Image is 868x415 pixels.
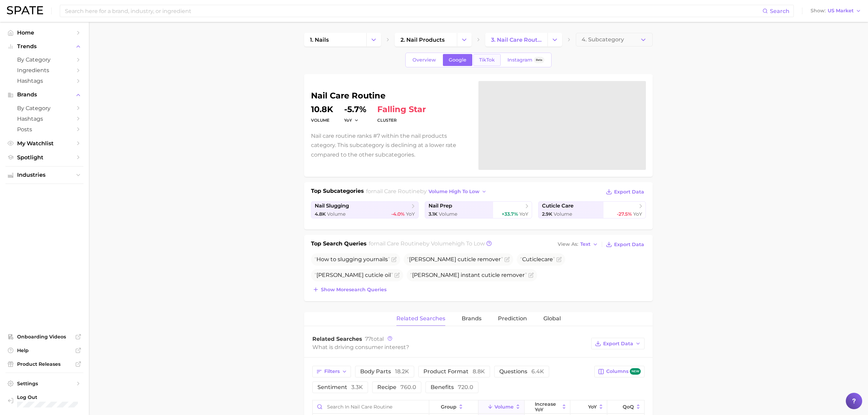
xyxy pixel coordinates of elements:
a: Log out. Currently logged in with e-mail sramana_sharma@cotyinc.com. [5,392,83,410]
span: nail care routine [376,240,423,247]
a: cuticle care2.9k Volume-27.5% YoY [538,201,646,218]
span: -4.0% [391,211,405,217]
span: 8.8k [473,368,485,375]
button: ShowUS Market [809,6,863,15]
span: Export Data [614,242,644,247]
span: 1. nails [310,37,329,43]
span: product format [423,368,485,375]
span: 4. Subcategory [582,37,624,43]
span: Cuticle [520,256,555,263]
img: SPATE [7,6,43,14]
span: nail [376,256,385,263]
span: Volume [327,211,345,217]
a: Posts [5,124,83,135]
span: [PERSON_NAME] cuticle remover [407,256,503,263]
span: 2.9k [542,211,552,217]
span: group [441,404,457,410]
span: volume high to low [429,189,479,195]
span: Export Data [603,341,633,347]
button: Flag as miscategorized or irrelevant [528,272,534,278]
a: 2. nail products [395,33,457,46]
button: Trends [5,41,83,52]
span: cuticle care [542,203,573,209]
span: Help [17,347,72,353]
span: total [365,336,384,342]
span: Beta [536,57,542,63]
span: YoY [588,404,597,410]
button: Export Data [604,240,646,249]
h1: Top Search Queries [311,240,367,249]
span: increase YoY [535,401,560,412]
dt: volume [311,116,333,124]
span: 6.4k [531,368,544,375]
span: Columns [606,368,641,375]
h1: Top Subcategories [311,187,364,197]
dd: -5.7% [344,105,366,113]
button: Flag as miscategorized or irrelevant [504,257,510,262]
button: YoY [570,400,607,414]
button: group [429,400,478,414]
span: Search [770,8,789,14]
button: Flag as miscategorized or irrelevant [556,257,562,262]
a: by Category [5,54,83,65]
button: Columnsnew [594,366,645,377]
span: 18.2k [395,368,409,375]
div: What is driving consumer interest? [312,343,588,352]
span: questions [499,368,544,375]
span: benefits [431,384,473,390]
span: Home [17,29,72,36]
span: QoQ [623,404,634,410]
a: Settings [5,378,83,389]
a: nail prep3.1k Volume+33.7% YoY [425,201,532,218]
span: My Watchlist [17,140,72,147]
span: by Category [17,105,72,111]
span: 4.8k [315,211,326,217]
span: Related Searches [312,336,362,342]
input: Search here for a brand, industry, or ingredient [64,5,762,17]
span: Export Data [614,189,644,195]
span: Text [580,242,591,246]
span: US Market [828,9,854,13]
button: 4. Subcategory [576,33,653,46]
button: Show moresearch queries [311,285,388,294]
h2: for by Volume [369,240,485,249]
a: Overview [407,54,442,66]
span: Prediction [498,316,527,322]
span: 3. nail care routine [491,37,542,43]
button: increase YoY [525,400,570,414]
span: new [630,368,641,375]
span: 2. nail products [401,37,445,43]
span: falling star [377,105,426,113]
dt: cluster [377,116,426,124]
a: by Category [5,103,83,113]
span: Posts [17,126,72,133]
button: Industries [5,170,83,180]
span: Instagram [507,57,532,63]
span: YoY [519,211,528,217]
span: for by [366,188,489,195]
span: Google [449,57,466,63]
a: TikTok [473,54,501,66]
a: Product Releases [5,359,83,369]
button: Change Category [547,33,562,46]
span: Brands [17,92,72,98]
input: Search in nail care routine [313,400,429,413]
span: care [541,256,553,263]
span: How to slugging your s [314,256,390,263]
button: Volume [478,400,524,414]
span: Hashtags [17,78,72,84]
span: Global [543,316,561,322]
button: View AsText [556,240,600,249]
p: Nail care routine ranks #7 within the nail products category. This subcategory is declining at a ... [311,131,470,159]
span: body parts [360,368,409,375]
span: Show more search queries [321,287,386,293]
span: Hashtags [17,116,72,122]
span: Overview [412,57,436,63]
a: InstagramBeta [502,54,550,66]
span: Ingredients [17,67,72,73]
span: 77 [365,336,371,342]
dd: 10.8k [311,105,333,113]
a: Hashtags [5,113,83,124]
span: 720.0 [458,384,473,390]
span: YoY [633,211,642,217]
